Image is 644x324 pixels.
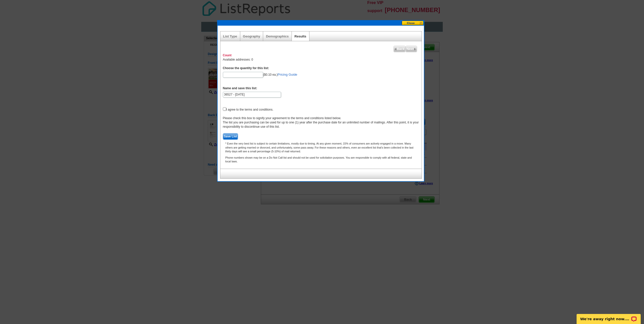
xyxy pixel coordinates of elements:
p: Phone numbers shown may be on a Do Not Call list and should not be used for solicitation purposes... [223,156,419,163]
div: Available addresses: 0 [220,51,422,169]
a: List Type [223,34,237,38]
span: Next [406,46,417,52]
a: Back [393,46,406,52]
strong: Count [223,54,232,57]
button: Save List [223,133,238,140]
p: * Even the very best list is subject to certain limitations, mostly due to timing. At any given m... [223,142,419,153]
label: Name and save this list: [223,86,257,90]
a: Next [406,46,417,52]
iframe: LiveChat chat widget [573,308,644,324]
span: Back [394,46,405,52]
form: ($0.10 ea.) I agree to the terms and conditions. [223,66,419,140]
a: Pricing Guide [278,73,297,76]
a: Geography [243,34,260,38]
img: button-prev-arrow-gray.png [394,48,397,50]
img: button-next-arrow-gray.png [414,48,416,50]
a: Demographics [266,34,289,38]
a: Results [295,34,306,38]
div: Please check this box to signify your agreement to the terms and conditions listed below. The lis... [223,116,419,129]
label: Choose the quantity for this list: [223,66,269,70]
span: Save List [223,133,238,140]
